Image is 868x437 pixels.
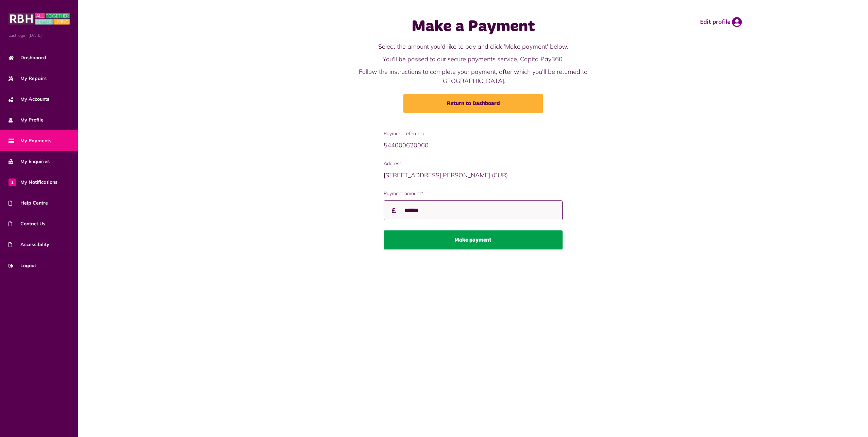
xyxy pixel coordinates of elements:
p: Select the amount you'd like to pay and click 'Make payment' below. [337,42,609,51]
span: Contact Us [9,220,45,227]
span: My Notifications [9,179,57,186]
a: Return to Dashboard [403,94,543,113]
span: Accessibility [9,241,49,248]
a: Edit profile [700,17,742,27]
span: Help Centre [9,199,48,207]
span: [STREET_ADDRESS][PERSON_NAME] (CUR) [384,171,508,179]
span: My Repairs [9,75,47,82]
span: Logout [9,262,36,269]
span: My Payments [9,137,51,144]
span: My Accounts [9,96,49,103]
button: Make payment [384,230,563,249]
span: My Enquiries [9,158,50,165]
span: 544000620060 [384,141,429,149]
span: Payment reference [384,130,563,137]
p: You'll be passed to our secure payments service, Capita Pay360. [337,54,609,64]
span: Address [384,160,563,167]
span: 1 [9,178,16,186]
img: MyRBH [9,12,70,26]
h1: Make a Payment [337,17,609,37]
span: Dashboard [9,54,46,61]
p: Follow the instructions to complete your payment, after which you'll be returned to [GEOGRAPHIC_D... [337,67,609,85]
span: My Profile [9,116,44,124]
label: Payment amount* [384,190,563,197]
span: Last login: [DATE] [9,32,70,38]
